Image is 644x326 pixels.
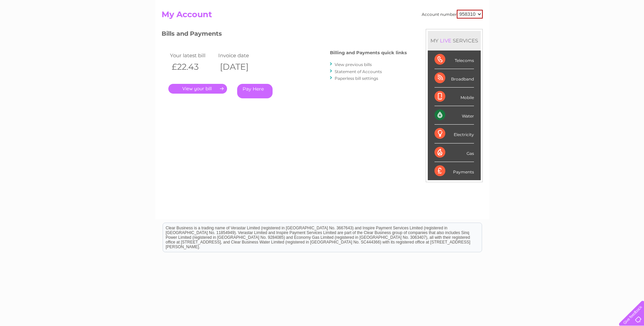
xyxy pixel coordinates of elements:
[517,3,563,12] a: 0333 014 3131
[561,29,581,34] a: Telecoms
[163,4,482,33] div: Clear Business is a trading name of Verastar Limited (registered in [GEOGRAPHIC_DATA] No. 3667643...
[439,37,453,44] div: LIVE
[162,10,483,23] h2: My Account
[435,51,474,69] div: Telecoms
[422,10,483,19] div: Account number
[542,29,557,34] a: Energy
[335,76,378,81] a: Paperless bill settings
[217,60,265,74] th: [DATE]
[435,106,474,125] div: Water
[435,162,474,180] div: Payments
[585,29,595,34] a: Blog
[428,31,481,50] div: MY SERVICES
[435,88,474,106] div: Mobile
[168,84,227,94] a: .
[335,69,382,74] a: Statement of Accounts
[335,62,372,67] a: View previous bills
[525,29,538,34] a: Water
[162,29,407,41] h3: Bills and Payments
[622,29,638,34] a: Log out
[237,84,273,98] a: Pay Here
[23,18,57,38] img: logo.png
[168,51,217,60] td: Your latest bill
[435,143,474,162] div: Gas
[435,125,474,143] div: Electricity
[168,60,217,74] th: £22.43
[435,69,474,88] div: Broadband
[217,51,265,60] td: Invoice date
[330,50,407,55] h4: Billing and Payments quick links
[599,29,616,34] a: Contact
